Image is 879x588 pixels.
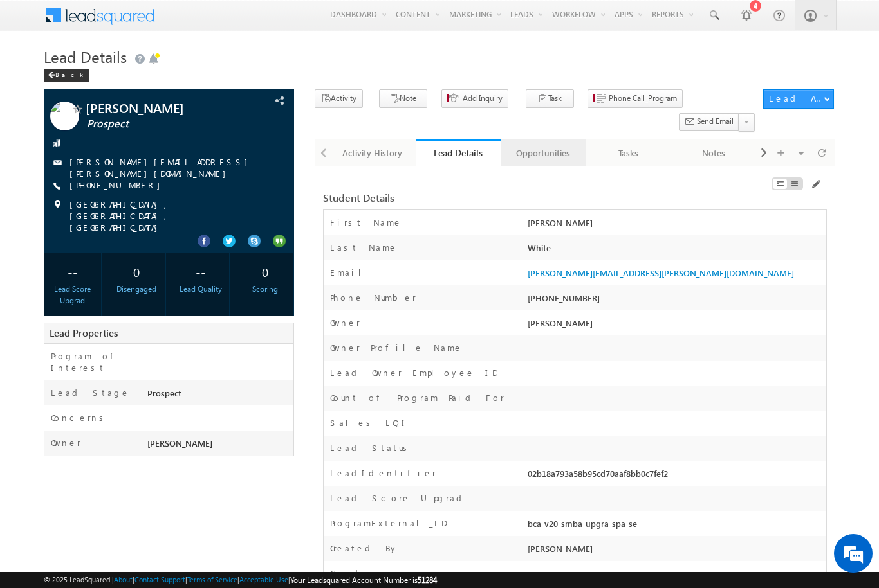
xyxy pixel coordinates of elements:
div: [PHONE_NUMBER] [524,292,826,310]
div: Chat with us now [67,67,216,84]
div: 0 [111,260,162,283]
div: Lead Details [425,147,491,159]
label: Sales LQI [330,417,409,429]
button: Add Inquiry [441,89,508,108]
span: Send Email [697,116,734,127]
div: [PERSON_NAME] [524,217,826,235]
label: Gender [330,567,375,579]
label: ProgramExternal_ID [330,517,447,529]
a: Terms of Service [187,575,237,584]
button: Note [379,89,427,108]
div: Notes [681,145,745,161]
div: Back [44,69,89,82]
div: Minimize live chat window [211,6,242,37]
label: Lead Status [330,442,412,454]
div: bca-v20-smba-upgra-spa-se [524,517,826,535]
div: -- [47,260,98,283]
span: Your Leadsquared Account Number is [290,575,437,585]
span: Prospect [87,118,241,130]
button: Task [526,89,574,108]
div: Lead Score Upgrad [47,283,98,307]
a: Back [44,68,96,79]
img: Profile photo [50,102,79,135]
div: 0 [239,260,290,283]
div: Lead Actions [769,93,824,104]
a: About [114,575,133,584]
div: Activity History [341,145,404,161]
div: White [524,242,826,260]
a: Opportunities [501,139,586,166]
button: Activity [315,89,363,108]
label: Owner [330,317,360,328]
button: Send Email [679,113,739,132]
span: [GEOGRAPHIC_DATA], [GEOGRAPHIC_DATA], [GEOGRAPHIC_DATA] [69,199,271,233]
label: Last Name [330,242,398,253]
div: Opportunities [512,145,575,161]
label: LeadIdentifier [330,467,436,479]
div: Tasks [597,145,660,161]
img: d_60004797649_company_0_60004797649 [22,67,54,84]
a: Notes [671,139,756,166]
label: Lead Owner Employee ID [330,367,497,379]
span: Phone Call_Program [609,93,677,104]
span: [PERSON_NAME] [528,317,593,328]
label: Count of Program Paid For [330,392,504,404]
label: Owner [51,437,81,449]
label: Program of Interest [51,350,134,373]
div: -- [176,260,227,283]
label: Created By [330,542,398,554]
a: Lead Details [416,139,501,166]
span: [PHONE_NUMBER] [69,179,167,192]
label: Lead Stage [51,387,130,398]
div: Prospect [144,387,293,405]
span: [PERSON_NAME] [86,102,240,114]
span: 51284 [418,575,437,585]
button: Lead Actions [763,89,834,109]
span: © 2025 LeadSquared | | | | | [44,574,437,586]
div: 02b18a793a58b95cd70aaf8bb0c7fef2 [524,467,826,485]
span: [PERSON_NAME] [147,438,212,449]
span: Lead Properties [50,326,118,339]
label: Email [330,267,371,278]
label: Concerns [51,412,108,423]
a: Contact Support [134,575,185,584]
span: Add Inquiry [463,93,503,104]
div: Scoring [239,283,290,295]
a: Activity History [331,139,416,166]
a: Tasks [586,139,671,166]
div: [PERSON_NAME] [524,542,826,560]
label: Lead Score Upgrad [330,492,467,504]
div: Disengaged [111,283,162,295]
button: Phone Call_Program [588,89,683,108]
div: Student Details [323,192,654,204]
label: Owner Profile Name [330,342,463,353]
span: Lead Details [44,46,127,67]
a: [PERSON_NAME][EMAIL_ADDRESS][PERSON_NAME][DOMAIN_NAME] [528,267,794,278]
div: Lead Quality [176,283,227,295]
textarea: Type your message and hit 'Enter' [17,119,235,385]
a: Acceptable Use [239,575,288,584]
a: [PERSON_NAME][EMAIL_ADDRESS][PERSON_NAME][DOMAIN_NAME] [69,156,254,179]
label: Phone Number [330,292,416,303]
em: Start Chat [175,396,234,413]
label: First Name [330,217,402,228]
